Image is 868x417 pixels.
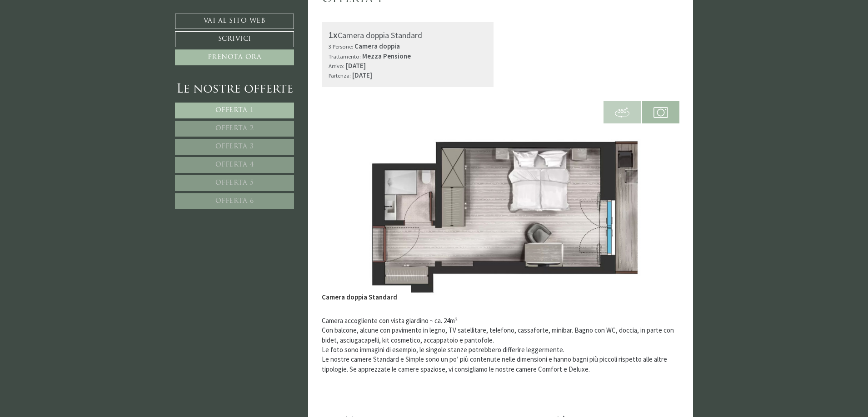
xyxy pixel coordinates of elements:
b: 1x [329,29,338,40]
b: [DATE] [346,61,366,70]
small: Arrivo: [329,62,344,69]
b: Camera doppia [354,42,400,50]
button: Next [654,201,663,224]
span: Offerta 1 [215,107,254,114]
img: 360-grad.svg [615,105,629,120]
b: [DATE] [352,71,372,79]
div: Le nostre offerte [175,81,294,98]
div: Montis – Active Nature Spa [14,26,120,33]
div: Camera doppia Standard [322,285,411,302]
span: Offerta 3 [215,143,254,150]
div: Buon giorno, come possiamo aiutarla? [7,24,125,50]
span: Offerta 4 [215,162,254,168]
button: Previous [338,201,347,224]
span: Offerta 2 [215,125,254,132]
p: Camera accogliente con vista giardino ~ ca. 24m² Con balcone, alcune con pavimento in legno, TV s... [322,316,680,374]
small: Trattamento: [329,53,361,60]
span: Offerta 6 [215,198,254,205]
img: camera.svg [653,105,668,120]
div: giovedì [162,7,197,21]
div: Camera doppia Standard [329,29,487,42]
span: Offerta 5 [215,180,254,186]
small: 3 Persone: [329,43,353,50]
a: Scrivici [175,31,294,47]
a: Prenota ora [175,49,294,65]
button: Invia [309,239,359,255]
b: Mezza Pensione [362,52,411,60]
a: Vai al sito web [175,14,294,29]
small: Partenza: [329,72,351,79]
small: 08:35 [14,42,120,48]
img: image [322,123,680,302]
